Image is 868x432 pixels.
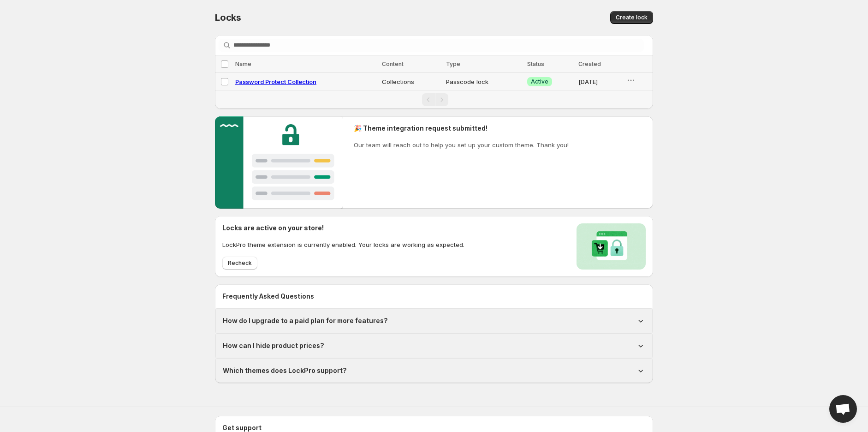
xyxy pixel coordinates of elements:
[446,60,460,67] span: Type
[576,73,623,90] td: [DATE]
[235,60,251,67] span: Name
[228,259,252,267] span: Recheck
[577,223,646,270] img: Locks activated
[379,73,443,90] td: Collections
[215,90,653,109] nav: Pagination
[527,60,544,67] span: Status
[215,116,343,209] img: Customer support
[223,316,388,325] h1: How do I upgrade to a paid plan for more features?
[235,78,316,85] a: Password Protect Collection
[223,366,347,375] h1: Which themes does LockPro support?
[616,14,648,21] span: Create lock
[531,78,548,85] span: Active
[215,12,241,23] span: Locks
[382,60,404,67] span: Content
[222,223,464,233] h2: Locks are active on your store!
[222,257,257,270] button: Recheck
[223,341,324,350] h1: How can I hide product prices?
[222,240,464,249] p: LockPro theme extension is currently enabled. Your locks are working as expected.
[354,140,569,150] p: Our team will reach out to help you set up your custom theme. Thank you!
[610,11,653,24] button: Create lock
[443,73,524,90] td: Passcode lock
[829,395,857,423] div: Open chat
[354,124,569,133] h2: 🎉 Theme integration request submitted!
[578,60,601,67] span: Created
[222,292,646,301] h2: Frequently Asked Questions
